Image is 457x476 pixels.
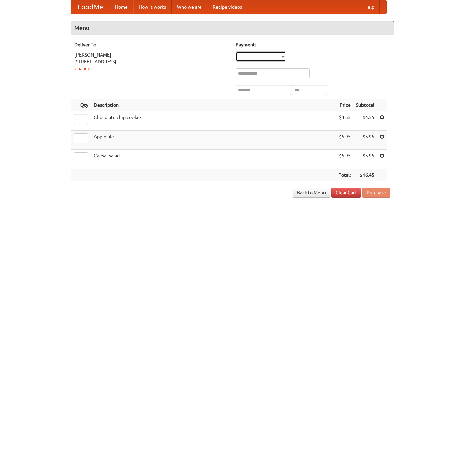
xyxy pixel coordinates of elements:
div: [STREET_ADDRESS] [74,58,229,65]
a: Home [110,0,133,14]
td: $5.95 [336,150,353,169]
h4: Menu [71,21,394,35]
th: Subtotal [353,99,377,111]
td: Chocolate chip cookie [91,111,336,131]
a: FoodMe [71,0,110,14]
a: Help [359,0,380,14]
th: Qty [71,99,91,111]
a: Back to Menu [293,188,330,198]
td: $4.55 [353,111,377,131]
h5: Deliver To: [74,41,229,48]
th: Price [336,99,353,111]
td: $5.95 [353,150,377,169]
div: [PERSON_NAME] [74,51,229,58]
a: How it works [133,0,172,14]
th: Total: [336,169,353,181]
td: $4.55 [336,111,353,131]
button: Purchase [362,188,390,198]
td: Caesar salad [91,150,336,169]
td: $5.95 [353,131,377,150]
td: $5.95 [336,131,353,150]
th: Description [91,99,336,111]
a: Clear Cart [331,188,361,198]
td: Apple pie [91,131,336,150]
a: Change [74,66,90,71]
h5: Payment: [236,41,390,48]
a: Who we are [172,0,207,14]
th: $16.45 [353,169,377,181]
a: Recipe videos [207,0,247,14]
